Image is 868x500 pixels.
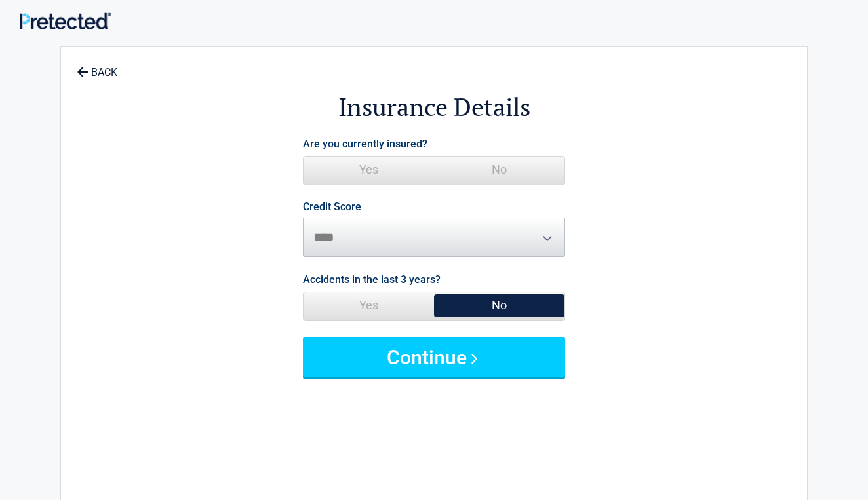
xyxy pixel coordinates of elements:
img: Main Logo [20,12,111,29]
button: Continue [303,337,565,377]
span: Yes [304,157,434,183]
label: Accidents in the last 3 years? [303,271,441,288]
label: Credit Score [303,202,361,212]
label: Are you currently insured? [303,135,427,153]
span: No [434,157,564,183]
a: BACK [74,55,120,78]
span: No [434,292,564,318]
span: Yes [304,292,434,318]
h2: Insurance Details [133,90,735,124]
